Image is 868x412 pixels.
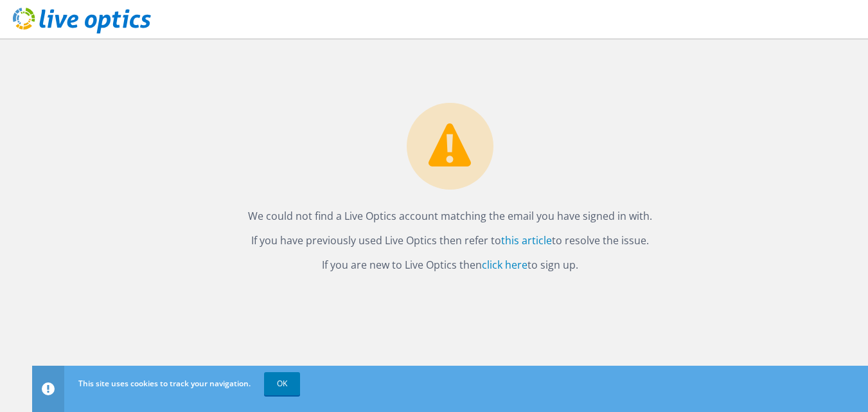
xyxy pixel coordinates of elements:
p: If you are new to Live Optics then to sign up. [45,256,855,274]
span: This site uses cookies to track your navigation. [78,378,251,389]
p: If you have previously used Live Optics then refer to to resolve the issue. [45,231,855,249]
a: click here [482,258,527,272]
a: OK [264,372,300,395]
a: this article [501,233,552,247]
p: We could not find a Live Optics account matching the email you have signed in with. [45,207,855,225]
